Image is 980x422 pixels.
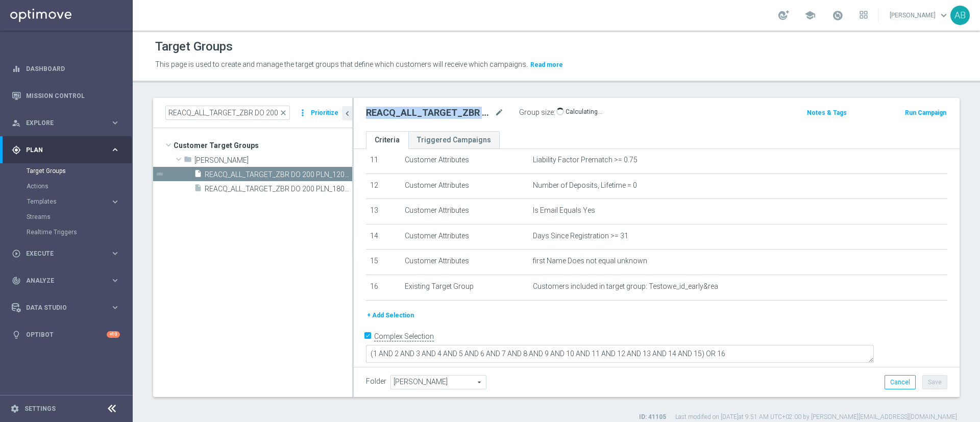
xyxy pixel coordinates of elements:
[194,184,202,195] i: insert_drive_file
[366,377,386,386] label: Folder
[566,108,602,116] p: Calculating…
[27,182,106,190] a: Actions
[11,277,120,285] button: track_changes Analyze keyboard_arrow_right
[11,65,120,73] div: equalizer Dashboard
[26,321,107,348] a: Optibot
[885,375,916,389] button: Cancel
[342,109,352,118] i: chevron_left
[27,198,110,205] div: Templates
[155,60,528,68] span: This page is used to create and manage the target groups that define which customers will receive...
[110,276,120,285] i: keyboard_arrow_right
[10,404,19,413] i: settings
[12,321,120,348] div: Optibot
[366,310,415,321] button: + Add Selection
[401,173,529,199] td: Customer Attributes
[110,249,120,258] i: keyboard_arrow_right
[401,250,529,275] td: Customer Attributes
[366,199,401,225] td: 13
[26,82,120,109] a: Mission Control
[366,173,401,199] td: 12
[938,10,949,21] span: keyboard_arrow_down
[27,198,100,205] span: Templates
[27,163,132,179] div: Target Groups
[533,156,638,164] span: Liability Factor Prematch >= 0.75
[24,406,56,412] a: Settings
[12,118,21,128] i: person_search
[27,197,120,206] button: Templates keyboard_arrow_right
[374,332,434,341] label: Complex Selection
[12,303,110,312] div: Data Studio
[922,375,947,389] button: Save
[533,257,647,265] span: first Name Does not equal unknown
[11,92,120,100] button: Mission Control
[26,120,110,126] span: Explore
[12,118,110,128] div: Explore
[298,106,308,120] i: more_vert
[533,232,628,240] span: Days Since Registration >= 31
[950,6,970,25] div: AB
[184,155,192,167] i: folder
[27,167,106,175] a: Target Groups
[401,224,529,250] td: Customer Attributes
[26,55,120,82] a: Dashboard
[554,108,555,117] label: :
[533,181,637,190] span: Number of Deposits, Lifetime = 0
[366,131,408,149] a: Criteria
[107,331,120,338] div: +10
[26,278,110,284] span: Analyze
[12,249,110,258] div: Execute
[11,250,120,258] button: play_circle_outline Execute keyboard_arrow_right
[27,209,132,225] div: Streams
[366,250,401,275] td: 15
[27,179,132,194] div: Actions
[519,108,554,117] label: Group size
[12,249,21,258] i: play_circle_outline
[804,10,816,21] span: school
[675,413,957,421] label: Last modified on [DATE] at 9:51 AM UTC+02:00 by [PERSON_NAME][EMAIL_ADDRESS][DOMAIN_NAME]
[806,107,848,118] button: Notes & Tags
[366,275,401,300] td: 16
[366,224,401,250] td: 14
[27,228,106,236] a: Realtime Triggers
[11,304,120,312] button: Data Studio keyboard_arrow_right
[11,119,120,127] button: person_search Explore keyboard_arrow_right
[401,148,529,173] td: Customer Attributes
[194,169,202,181] i: insert_drive_file
[639,413,666,421] label: ID: 41105
[904,107,947,118] button: Run Campaign
[279,109,287,117] span: close
[12,145,21,155] i: gps_fixed
[26,251,110,257] span: Execute
[26,147,110,153] span: Plan
[401,199,529,225] td: Customer Attributes
[205,170,352,179] span: REACQ_ALL_TARGET_ZBR DO 200 PLN_120925
[12,330,21,339] i: lightbulb
[26,305,110,311] span: Data Studio
[495,107,504,119] i: mode_edit
[533,282,718,291] span: Customers included in target group: Testowe_id_early&rea
[408,131,500,149] a: Triggered Campaigns
[11,146,120,154] button: gps_fixed Plan keyboard_arrow_right
[366,107,493,119] h2: REACQ_ALL_TARGET_ZBR DO 200 PLN_120925
[165,106,290,120] input: Quick find group or folder
[110,197,120,207] i: keyboard_arrow_right
[12,276,110,285] div: Analyze
[27,194,132,209] div: Templates
[889,8,950,23] a: [PERSON_NAME]keyboard_arrow_down
[533,206,595,215] span: Is Email Equals Yes
[110,118,120,128] i: keyboard_arrow_right
[12,55,120,82] div: Dashboard
[11,331,120,339] button: lightbulb Optibot +10
[27,225,132,240] div: Realtime Triggers
[12,64,21,73] i: equalizer
[529,59,564,70] button: Read more
[155,39,233,54] h1: Target Groups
